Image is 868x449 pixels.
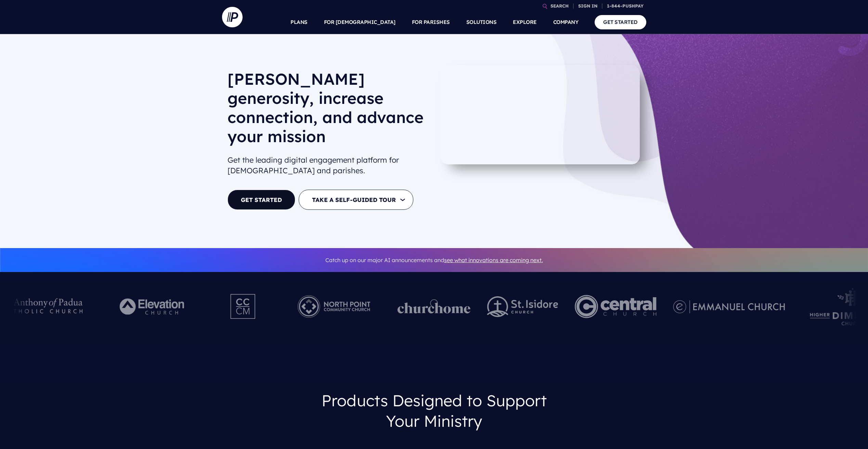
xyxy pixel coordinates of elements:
a: SOLUTIONS [466,10,497,34]
img: pp_logos_2 [487,296,558,317]
img: Pushpay_Logo__Elevation [106,288,200,325]
a: FOR [DEMOGRAPHIC_DATA] [324,10,396,34]
a: see what innovations are coming next. [444,257,543,263]
a: EXPLORE [513,10,537,34]
img: Pushpay_Logo__NorthPoint [287,288,381,325]
p: Catch up on our major AI announcements and [228,253,641,268]
a: COMPANY [553,10,579,34]
img: pp_logos_1 [398,299,471,314]
img: Pushpay_Logo__CCM [216,288,270,325]
a: GET STARTED [595,15,646,29]
a: GET STARTED [228,190,295,210]
h2: Get the leading digital engagement platform for [DEMOGRAPHIC_DATA] and parishes. [228,152,429,179]
button: TAKE A SELF-GUIDED TOUR [299,190,413,210]
a: PLANS [290,10,308,34]
img: pp_logos_3 [673,300,785,313]
h3: Products Designed to Support Your Ministry [306,385,562,436]
img: Central Church Henderson NV [575,288,657,325]
a: FOR PARISHES [412,10,450,34]
h1: [PERSON_NAME] generosity, increase connection, and advance your mission [228,69,429,151]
